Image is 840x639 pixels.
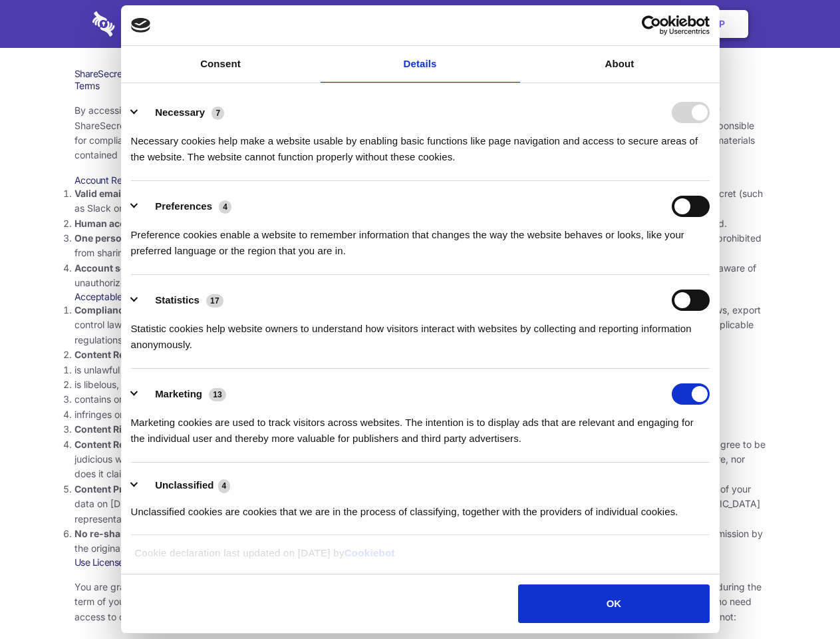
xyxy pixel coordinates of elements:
[74,483,150,495] strong: Content Privacy.
[74,392,766,407] li: contains or installs any active malware or exploits, or uses our platform for exploit delivery (s...
[74,437,766,482] li: You are solely responsible for the content you share on Sharesecret, and with the people you shar...
[74,186,766,216] li: You must provide a valid email address, either directly, or through approved third-party integrat...
[131,18,151,33] img: logo
[155,294,200,306] label: Statistics
[74,231,766,261] li: You are not allowed to share account credentials. Each account is dedicated to the individual who...
[209,388,226,401] span: 13
[390,3,448,45] a: Pricing
[131,477,239,494] button: Unclassified (4)
[74,347,766,422] li: You agree NOT to use Sharesecret to upload or share content that:
[74,407,766,422] li: infringes on any proprietary right of any party, including patent, trademark, trade secret, copyr...
[131,494,710,520] div: Unclassified cookies are cookies that we are in the process of classifying, together with the pro...
[74,291,766,303] h3: Acceptable Use
[74,363,766,377] li: is unlawful or promotes unlawful activities
[773,572,824,623] iframe: Drift Widget Chat Controller
[74,103,766,163] p: By accessing the Sharesecret web application at and any other related services, apps and software...
[206,294,223,308] span: 17
[321,46,520,83] a: Details
[131,196,240,217] button: Preferences (4)
[74,304,275,316] strong: Compliance with local laws and regulations.
[74,482,766,527] li: You understand that [DEMOGRAPHIC_DATA] or it’s representatives have no ability to retrieve the pl...
[74,527,766,556] li: If you were the recipient of a Sharesecret link, you agree not to re-share it with anyone else, u...
[539,3,601,45] a: Contact
[131,405,710,447] div: Marketing cookies are used to track visitors across websites. The intention is to display ads tha...
[74,423,146,435] strong: Content Rights.
[131,383,235,405] button: Marketing (13)
[74,349,172,360] strong: Content Restrictions.
[155,106,205,118] label: Necessary
[74,261,766,291] li: You are responsible for your own account security, including the security of your Sharesecret acc...
[92,11,206,37] img: logo-wordmark-white-trans-d4663122ce5f474addd5e946df7df03e33cb6a1c49d2221995e7729f52c070b2.svg
[74,216,766,231] li: Only human beings may create accounts. “Bot” accounts — those created by software, in an automate...
[603,3,661,45] a: Login
[74,232,188,244] strong: One person per account.
[121,46,321,83] a: Consent
[520,46,720,83] a: About
[74,303,766,347] li: Your use of the Sharesecret must not violate any applicable laws, including copyright or trademar...
[345,547,395,558] a: Cookiebot
[74,80,766,92] h3: Terms
[74,439,181,450] strong: Content Responsibility.
[124,545,716,571] div: Cookie declaration last updated on [DATE] by
[518,584,709,623] button: OK
[74,528,142,539] strong: No re-sharing.
[131,123,710,165] div: Necessary cookies help make a website usable by enabling basic functions like page navigation and...
[74,68,766,80] h1: ShareSecret Terms of Service
[74,580,766,624] p: You are granted permission to use the [DEMOGRAPHIC_DATA] services, subject to these terms of serv...
[593,15,710,35] a: Usercentrics Cookiebot - opens in a new window
[155,388,202,399] label: Marketing
[211,106,224,120] span: 7
[74,218,155,229] strong: Human accounts.
[131,217,710,259] div: Preference cookies enable a website to remember information that changes the way the website beha...
[74,174,766,186] h3: Account Requirements
[131,102,233,123] button: Necessary (7)
[74,422,766,437] li: You agree that you will use Sharesecret only to secure and share content that you have the right ...
[74,377,766,392] li: is libelous, defamatory, or fraudulent
[218,479,231,493] span: 4
[219,200,231,214] span: 4
[74,262,155,274] strong: Account security.
[74,188,127,199] strong: Valid email.
[74,556,766,568] h3: Use License
[131,290,232,311] button: Statistics (17)
[131,311,710,353] div: Statistic cookies help website owners to understand how visitors interact with websites by collec...
[155,200,212,212] label: Preferences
